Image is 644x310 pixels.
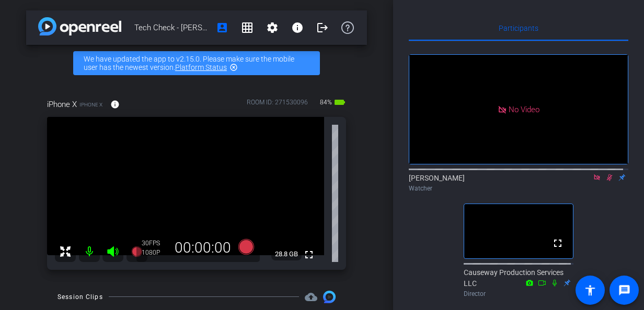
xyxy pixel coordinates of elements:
[499,25,538,32] span: Participants
[47,99,77,110] span: iPhone X
[303,248,315,261] mat-icon: fullscreen
[241,21,254,34] mat-icon: grid_on
[409,173,628,193] div: [PERSON_NAME]
[73,51,320,75] div: We have updated the app to v2.15.0. Please make sure the mobile user has the newest version.
[216,21,228,34] mat-icon: account_box
[38,17,121,35] img: app-logo
[618,284,630,296] mat-icon: message
[305,291,317,303] span: Destinations for your clips
[57,292,103,302] div: Session Clips
[266,21,279,34] mat-icon: settings
[551,237,564,249] mat-icon: fullscreen
[316,21,329,34] mat-icon: logout
[271,248,302,260] span: 28.8 GB
[79,101,102,109] span: iPhone X
[247,98,308,113] div: ROOM ID: 271530096
[305,291,317,303] mat-icon: cloud_upload
[142,248,168,257] div: 1080P
[323,291,336,303] img: Session clips
[175,63,227,71] a: Platform Status
[318,94,333,111] span: 84%
[291,21,304,34] mat-icon: info
[149,240,160,247] span: FPS
[134,17,210,38] span: Tech Check - [PERSON_NAME]
[142,239,168,247] div: 30
[464,289,573,299] div: Director
[168,239,238,257] div: 00:00:00
[229,63,238,71] mat-icon: highlight_off
[110,100,120,109] mat-icon: info
[409,184,628,193] div: Watcher
[584,284,596,296] mat-icon: accessibility
[333,96,346,109] mat-icon: battery_std
[509,104,539,114] span: No Video
[464,267,573,299] div: Causeway Production Services LLC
